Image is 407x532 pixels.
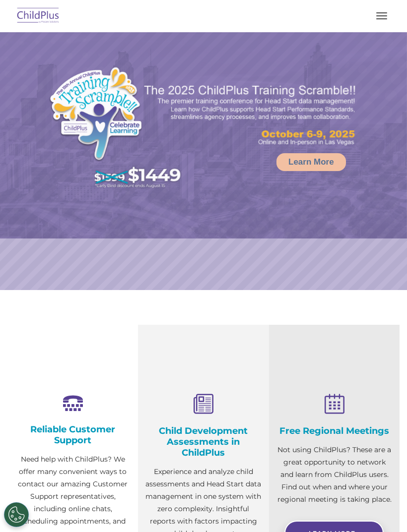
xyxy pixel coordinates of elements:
h4: Reliable Customer Support [15,424,131,446]
h4: Free Regional Meetings [276,425,392,436]
p: Not using ChildPlus? These are a great opportunity to network and learn from ChildPlus users. Fin... [276,444,392,506]
img: ChildPlus by Procare Solutions [15,4,62,28]
h4: Child Development Assessments in ChildPlus [145,425,261,458]
button: Cookies Settings [4,502,29,527]
a: Learn More [276,153,346,171]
